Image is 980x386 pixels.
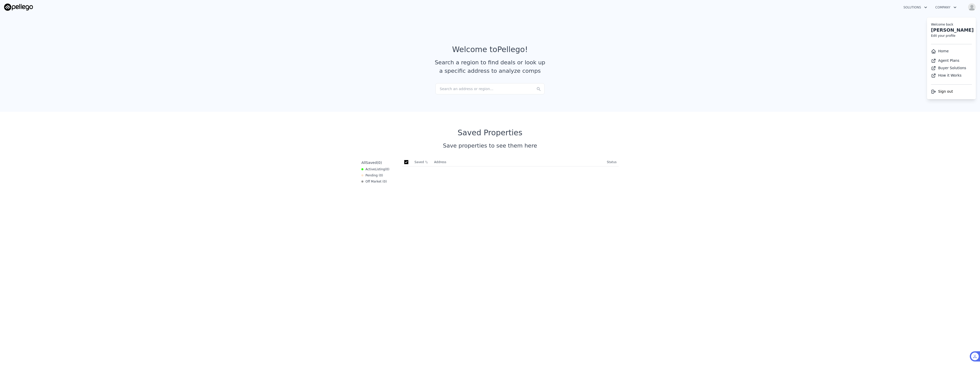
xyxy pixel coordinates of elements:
div: All ( 0 ) [361,160,382,165]
th: Status [605,158,619,166]
span: Active ( 0 ) [365,167,389,171]
a: Edit your profile [931,34,955,38]
div: Search an address or region... [435,83,545,94]
a: Buyer Solutions [931,66,966,70]
div: Off Market ( 0 ) [361,179,387,184]
th: Saved [412,158,432,166]
th: Address [432,158,605,166]
img: avatar [968,3,976,11]
div: Search a region to find deals or look up a specific address to analyze comps [433,58,547,75]
div: Welcome to Pellego ! [452,45,528,54]
div: Saved Properties [359,128,621,137]
div: Pending ( 0 ) [361,173,383,177]
button: Solutions [899,3,931,12]
span: Saved [366,161,377,165]
span: Sign out [938,89,953,93]
div: Welcome back [931,22,972,27]
img: Pellego [4,4,33,11]
div: Save properties to see them here [359,141,621,150]
button: Sign out [931,89,953,94]
span: Listing [375,167,385,171]
a: How it Works [931,73,962,77]
a: [PERSON_NAME] [931,27,974,33]
button: Company [931,3,961,12]
a: Agent Plans [931,58,959,63]
a: Home [931,49,949,53]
